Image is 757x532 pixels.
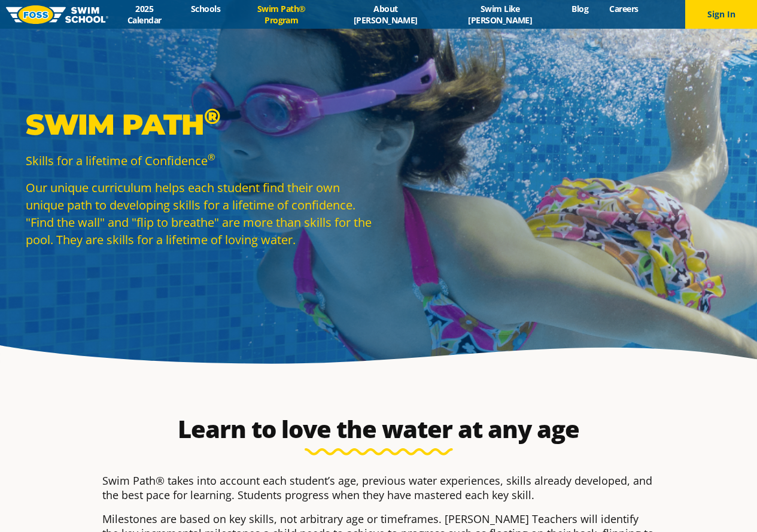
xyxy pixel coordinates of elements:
[599,3,649,14] a: Careers
[561,3,599,14] a: Blog
[108,3,181,26] a: 2025 Calendar
[439,3,561,26] a: Swim Like [PERSON_NAME]
[96,415,661,443] h2: Learn to love the water at any age
[181,3,231,14] a: Schools
[231,3,332,26] a: Swim Path® Program
[6,5,108,24] img: FOSS Swim School Logo
[26,107,373,142] p: Swim Path
[208,151,215,163] sup: ®
[102,473,655,502] p: Swim Path® takes into account each student’s age, previous water experiences, skills already deve...
[204,103,220,129] sup: ®
[26,152,373,169] p: Skills for a lifetime of Confidence
[26,179,373,248] p: Our unique curriculum helps each student find their own unique path to developing skills for a li...
[332,3,439,26] a: About [PERSON_NAME]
